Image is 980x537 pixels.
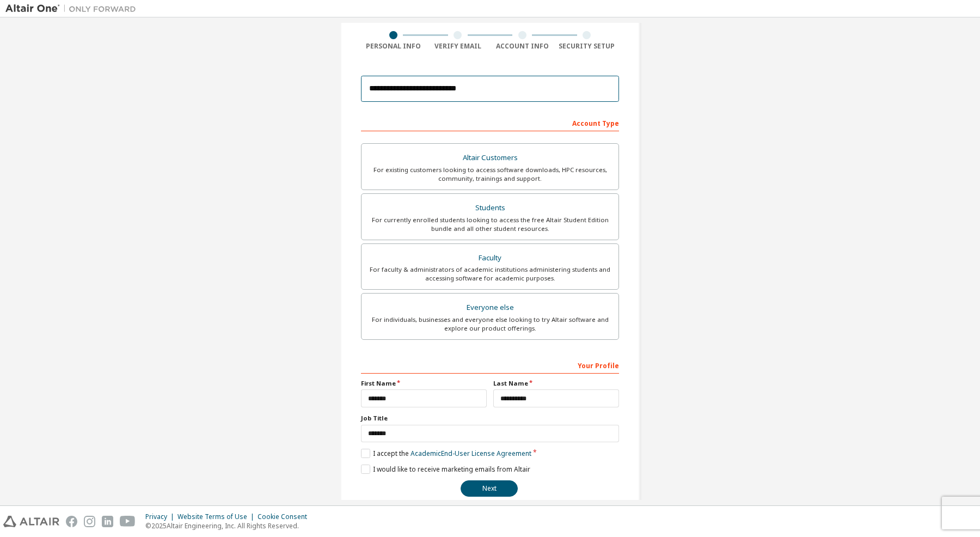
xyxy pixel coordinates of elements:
[368,300,612,315] div: Everyone else
[84,516,95,527] img: instagram.svg
[361,379,487,388] label: First Name
[490,42,555,51] div: Account Info
[361,449,531,458] label: I accept the
[411,449,531,458] a: Academic End-User License Agreement
[368,216,612,233] div: For currently enrolled students looking to access the free Altair Student Edition bundle and all ...
[3,516,59,527] img: altair_logo.svg
[361,114,619,131] div: Account Type
[461,480,518,497] button: Next
[258,512,314,521] div: Cookie Consent
[120,516,136,527] img: youtube.svg
[368,150,612,166] div: Altair Customers
[368,265,612,283] div: For faculty & administrators of academic institutions administering students and accessing softwa...
[177,512,258,521] div: Website Terms of Use
[66,516,77,527] img: facebook.svg
[361,414,619,423] label: Job Title
[368,251,612,266] div: Faculty
[5,3,142,14] img: Altair One
[555,42,620,51] div: Security Setup
[361,465,530,474] label: I would like to receive marketing emails from Altair
[361,356,619,374] div: Your Profile
[361,42,426,51] div: Personal Info
[368,315,612,333] div: For individuals, businesses and everyone else looking to try Altair software and explore our prod...
[426,42,491,51] div: Verify Email
[102,516,113,527] img: linkedin.svg
[145,521,314,530] p: © 2025 Altair Engineering, Inc. All Rights Reserved.
[368,166,612,183] div: For existing customers looking to access software downloads, HPC resources, community, trainings ...
[493,379,619,388] label: Last Name
[145,512,177,521] div: Privacy
[368,200,612,216] div: Students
